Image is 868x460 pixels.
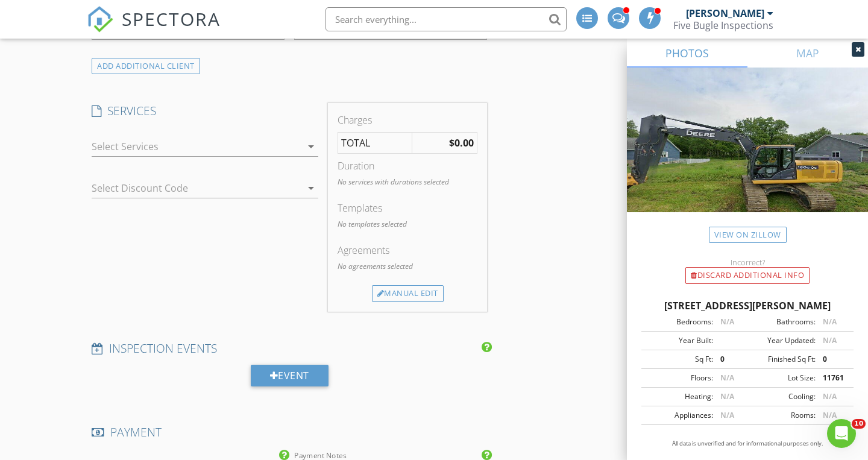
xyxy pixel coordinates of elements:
div: [PERSON_NAME] [686,7,764,19]
div: Year Updated: [747,335,816,346]
iframe: Intercom live chat [827,419,856,448]
p: All data is unverified and for informational purposes only. [641,440,854,448]
h4: INSPECTION EVENTS [92,341,487,356]
div: Duration [338,159,477,173]
span: N/A [823,410,837,420]
span: N/A [720,317,734,327]
span: N/A [720,391,734,402]
p: No templates selected [338,219,477,230]
div: 0 [713,354,747,365]
img: streetview [627,68,868,241]
div: Lot Size: [747,373,816,383]
span: N/A [823,391,837,402]
div: 11761 [816,373,850,383]
input: Search everything... [325,7,567,31]
div: Heating: [645,391,713,402]
div: Sq Ft: [645,354,713,365]
h4: SERVICES [92,103,318,119]
div: Incorrect? [627,257,868,267]
div: 0 [816,354,850,365]
span: 10 [852,419,866,429]
p: No services with durations selected [338,177,477,187]
div: Bedrooms: [645,317,713,327]
td: TOTAL [338,133,412,154]
div: ADD ADDITIONAL client [92,58,200,74]
div: Discard Additional info [685,267,810,284]
div: Floors: [645,373,713,383]
div: Appliances: [645,410,713,421]
div: Cooling: [747,391,816,402]
div: Charges [338,113,477,127]
a: View on Zillow [709,227,787,243]
span: N/A [720,373,734,383]
span: N/A [823,317,837,327]
h4: PAYMENT [92,424,487,440]
div: [STREET_ADDRESS][PERSON_NAME] [641,298,854,313]
div: Agreements [338,243,477,257]
div: Rooms: [747,410,816,421]
a: SPECTORA [87,16,221,42]
span: N/A [823,335,837,345]
span: SPECTORA [122,6,221,31]
a: MAP [747,39,868,68]
div: Finished Sq Ft: [747,354,816,365]
i: arrow_drop_down [304,181,318,195]
i: arrow_drop_down [304,139,318,154]
strong: $0.00 [449,136,474,150]
img: The Best Home Inspection Software - Spectora [87,6,113,33]
p: No agreements selected [338,261,477,272]
div: Event [251,365,329,386]
div: Manual Edit [372,285,444,302]
span: N/A [720,410,734,420]
div: Five Bugle Inspections [673,19,773,31]
div: Bathrooms: [747,317,816,327]
div: Templates [338,201,477,215]
a: PHOTOS [627,39,747,68]
div: Year Built: [645,335,713,346]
